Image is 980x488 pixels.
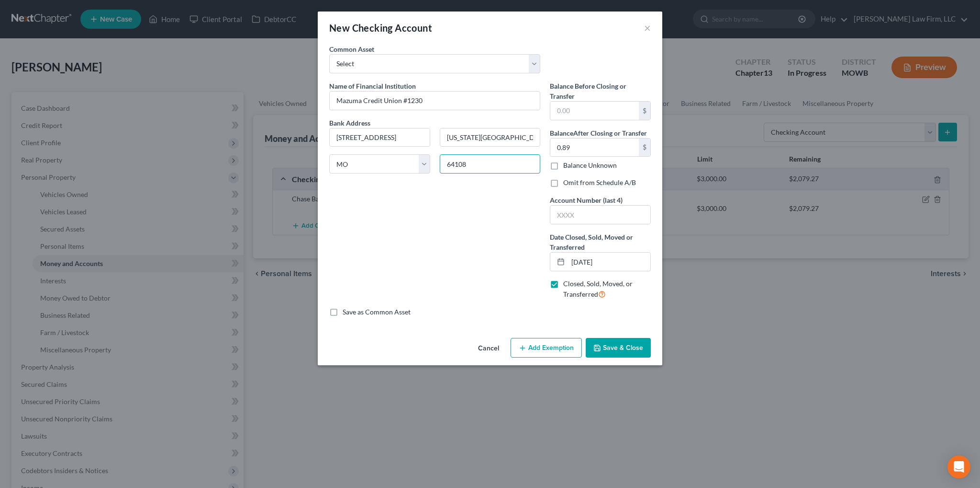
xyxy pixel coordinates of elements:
[329,44,374,54] label: Common Asset
[550,233,633,251] span: Date Closed, Sold, Moved or Transferred
[470,339,507,358] button: Cancel
[343,307,411,317] label: Save as Common Asset
[568,253,650,271] input: MM/DD/YYYY
[330,128,430,147] input: Enter address...
[550,81,651,101] label: Balance Before Closing or Transfer
[563,279,633,298] span: Closed, Sold, Moved, or Transferred
[440,154,541,174] input: Enter zip...
[329,21,432,35] div: New Checking Account
[947,455,970,478] div: Open Intercom Messenger
[644,22,651,34] button: ×
[550,206,650,224] input: XXXX
[639,139,650,157] div: $
[330,92,540,110] input: Enter name...
[324,118,545,128] label: Bank Address
[586,338,651,358] button: Save & Close
[563,178,636,187] label: Omit from Schedule A/B
[550,128,647,138] label: Balance
[511,338,582,358] button: Add Exemption
[573,129,647,137] span: After Closing or Transfer
[329,82,416,90] span: Name of Financial Institution
[550,195,623,205] label: Account Number (last 4)
[550,139,639,157] input: 0.00
[550,102,639,120] input: 0.00
[639,102,650,120] div: $
[563,161,617,170] label: Balance Unknown
[440,128,540,147] input: Enter city...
